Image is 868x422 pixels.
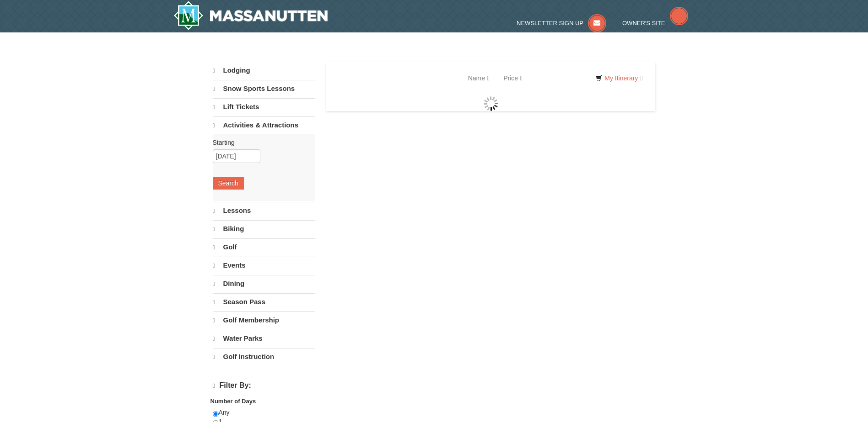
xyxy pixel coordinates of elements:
[213,98,315,116] a: Lift Tickets
[173,1,328,30] img: Massanutten Resort Logo
[213,293,315,311] a: Season Pass
[484,96,498,111] img: wait gif
[590,71,648,85] a: My Itinerary
[213,348,315,365] a: Golf Instruction
[213,116,315,134] a: Activities & Attractions
[622,20,665,26] span: Owner's Site
[213,275,315,292] a: Dining
[213,311,315,329] a: Golf Membership
[173,1,328,30] a: Massanutten Resort
[622,20,688,26] a: Owner's Site
[461,69,496,87] a: Name
[213,257,315,274] a: Events
[213,138,308,147] label: Starting
[213,62,315,79] a: Lodging
[210,398,256,405] strong: Number of Days
[213,330,315,347] a: Water Parks
[213,220,315,237] a: Biking
[213,202,315,219] a: Lessons
[213,238,315,256] a: Golf
[517,20,606,26] a: Newsletter Sign Up
[213,177,244,190] button: Search
[213,80,315,97] a: Snow Sports Lessons
[213,381,315,390] h4: Filter By:
[517,20,583,26] span: Newsletter Sign Up
[496,69,529,87] a: Price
